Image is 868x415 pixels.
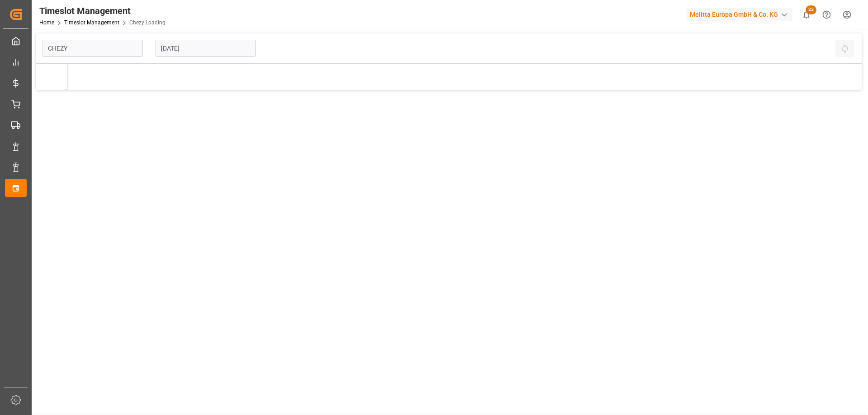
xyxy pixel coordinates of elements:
[796,5,816,25] button: show 22 new notifications
[686,8,793,21] div: Melitta Europa GmbH & Co. KG
[686,6,796,23] button: Melitta Europa GmbH & Co. KG
[42,40,143,57] input: Type to search/select
[806,5,816,14] span: 22
[64,19,119,26] a: Timeslot Management
[39,4,165,18] div: Timeslot Management
[156,40,256,57] input: DD-MM-YYYY
[39,19,54,26] a: Home
[816,5,837,25] button: Help Center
